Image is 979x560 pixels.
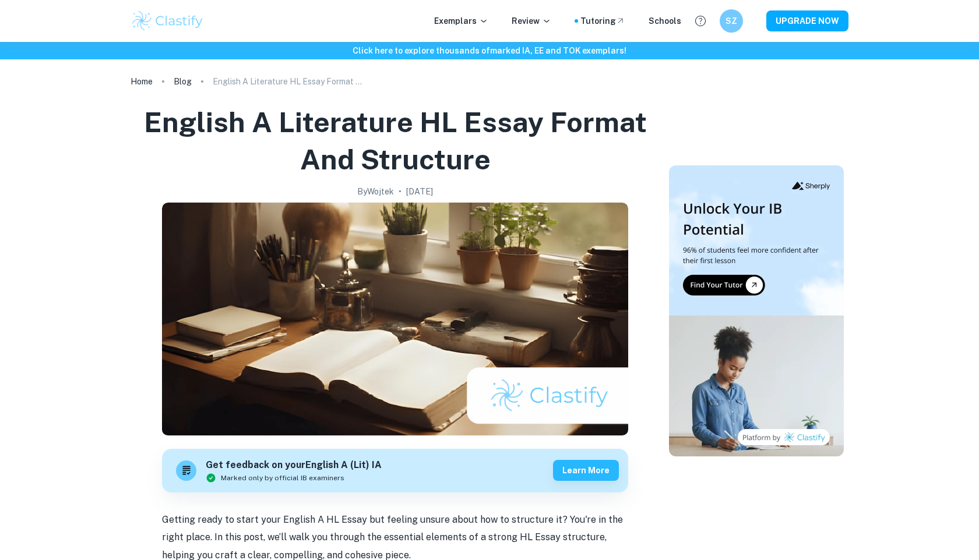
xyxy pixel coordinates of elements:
[691,11,710,31] button: Help and Feedback
[221,473,344,483] span: Marked only by official IB examiners
[553,460,619,481] button: Learn more
[213,75,364,88] p: English A Literature HL Essay Format and Structure
[720,9,743,33] button: SZ
[162,449,628,492] a: Get feedback on yourEnglish A (Lit) IAMarked only by official IB examinersLearn more
[399,185,402,198] p: •
[580,15,625,27] a: Tutoring
[174,73,192,90] a: Blog
[512,15,551,27] p: Review
[162,203,628,435] img: English A Literature HL Essay Format and Structure cover image
[669,165,844,456] img: Thumbnail
[135,104,655,178] h1: English A Literature HL Essay Format and Structure
[406,185,433,198] h2: [DATE]
[725,15,738,27] h6: SZ
[434,15,488,27] p: Exemplars
[649,15,681,27] a: Schools
[2,44,977,57] h6: Click here to explore thousands of marked IA, EE and TOK exemplars !
[131,73,153,90] a: Home
[131,9,205,33] img: Clastify logo
[766,10,848,31] button: UPGRADE NOW
[206,458,382,473] h6: Get feedback on your English A (Lit) IA
[357,185,394,198] h2: By Wojtek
